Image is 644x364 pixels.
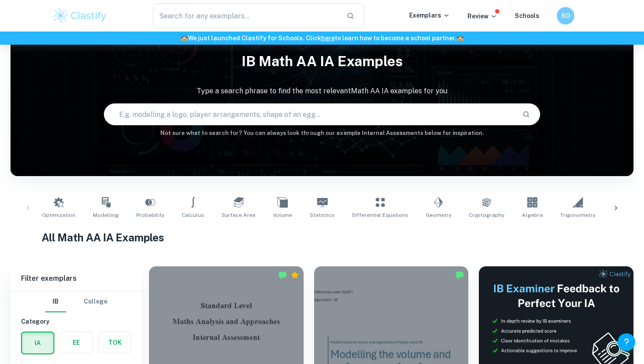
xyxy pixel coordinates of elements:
[11,86,633,96] p: Type a search phrase to find the most relevant Math AA IA examples for you
[469,211,504,219] span: Cryptography
[560,211,595,219] span: Trigonometry
[182,211,204,219] span: Calculus
[60,332,92,353] button: EE
[519,107,534,122] button: Search
[52,7,108,25] img: Clastify logo
[104,102,515,127] input: E.g. modelling a logo, player arrangements, shape of an egg...
[456,35,464,42] span: 🏫
[222,211,255,219] span: Surface Area
[11,129,633,138] h6: Not sure what to search for? You can always look through our example Internal Assessments below f...
[99,332,131,353] button: TOK
[42,211,75,219] span: Optimization
[455,271,464,279] img: Marked
[310,211,335,219] span: Statistics
[467,11,497,21] p: Review
[11,47,633,75] h1: IB Math AA IA examples
[515,12,539,19] a: Schools
[426,211,451,219] span: Geometry
[2,33,642,43] h6: We just launched Clastify for Schools. Click to learn how to become a school partner.
[273,211,292,219] span: Volume
[522,211,543,219] span: Algebra
[11,266,142,291] h6: Filter exemplars
[352,211,408,219] span: Differential Equations
[618,333,635,351] button: Help and Feedback
[409,11,450,20] p: Exemplars
[278,271,287,279] img: Marked
[93,211,119,219] span: Modelling
[45,291,107,312] div: Filter type choice
[22,332,53,353] button: IA
[321,35,335,42] a: here
[84,291,107,312] button: College
[45,291,66,312] button: IB
[21,317,131,326] h6: Category
[180,35,188,42] span: 🏫
[42,230,602,245] h1: All Math AA IA Examples
[136,211,164,219] span: Probability
[290,271,299,279] div: Premium
[153,4,340,28] input: Search for any exemplars...
[557,7,574,25] button: SO
[561,11,571,21] h6: SO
